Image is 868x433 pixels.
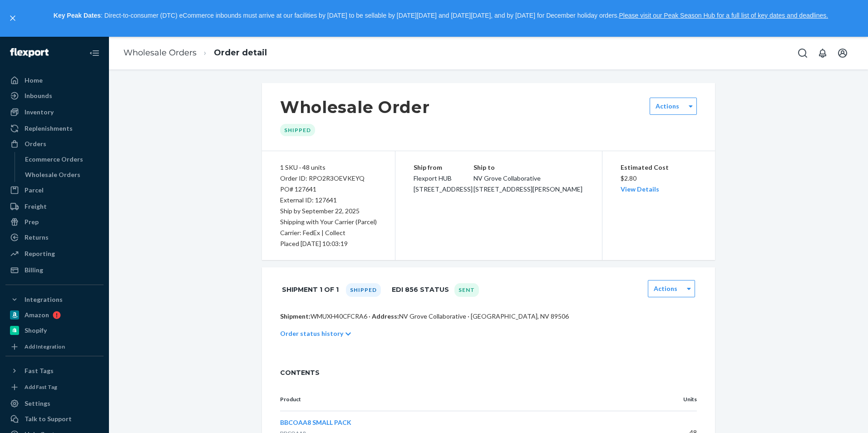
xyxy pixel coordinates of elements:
[25,170,80,179] div: Wholesale Orders
[25,91,52,100] div: Inbounds
[280,184,377,195] div: PO# 127641
[5,246,104,261] a: Reporting
[621,162,697,173] p: Estimated Cost
[20,152,104,167] a: Ecommerce Orders
[214,48,267,58] a: Order detail
[5,137,104,151] a: Orders
[25,155,83,164] div: Ecommerce Orders
[25,366,54,375] div: Fast Tags
[25,399,50,408] div: Settings
[25,108,54,117] div: Inventory
[280,98,430,117] h1: Wholesale Order
[392,280,449,299] h1: EDI 856 Status
[280,238,377,249] div: Placed [DATE] 10:03:19
[5,215,104,229] a: Prep
[814,44,832,62] button: Open notifications
[20,167,104,182] a: Wholesale Orders
[25,310,49,320] div: Amazon
[8,14,17,23] button: close,
[280,312,697,321] p: WMUXH40CFCRA6 · NV Grove Collaborative · [GEOGRAPHIC_DATA], NV 89506
[10,48,49,57] img: Flexport logo
[473,174,582,193] span: NV Grove Collaborative [STREET_ADDRESS][PERSON_NAME]
[372,312,399,320] span: Address:
[5,105,104,119] a: Inventory
[25,326,47,335] div: Shopify
[280,216,377,227] p: Shipping with Your Carrier (Parcel)
[414,174,473,193] span: Flexport HUB [STREET_ADDRESS]
[5,183,104,197] a: Parcel
[25,186,44,195] div: Parcel
[25,414,72,423] div: Talk to Support
[5,263,104,277] a: Billing
[5,73,104,88] a: Home
[22,8,860,24] p: : Direct-to-consumer (DTC) eCommerce inbounds must arrive at our facilities by [DATE] to be sella...
[5,230,104,245] a: Returns
[25,295,63,304] div: Integrations
[280,418,351,427] button: BBCOAA8 SMALL PACK
[659,395,697,403] p: Units
[280,195,377,206] div: External ID: 127641
[280,124,315,136] div: Shipped
[5,89,104,103] a: Inbounds
[282,280,339,299] h1: Shipment 1 of 1
[25,233,49,242] div: Returns
[280,418,351,426] span: BBCOAA8 SMALL PACK
[5,412,104,426] button: Talk to Support
[621,185,659,193] a: View Details
[280,162,377,173] div: 1 SKU · 48 units
[5,396,104,411] a: Settings
[280,395,644,403] p: Product
[25,124,73,133] div: Replenishments
[25,249,55,258] div: Reporting
[621,162,697,195] div: $2.80
[25,76,43,85] div: Home
[5,341,104,352] a: Add Integration
[280,312,311,320] span: Shipment:
[5,199,104,214] a: Freight
[116,39,274,66] ol: breadcrumbs
[25,343,65,350] div: Add Integration
[25,139,46,148] div: Orders
[25,383,57,391] div: Add Fast Tag
[25,217,39,226] div: Prep
[25,266,43,275] div: Billing
[414,162,473,173] p: Ship from
[5,121,104,136] a: Replenishments
[280,368,697,377] span: CONTENTS
[654,284,677,293] label: Actions
[5,382,104,393] a: Add Fast Tag
[454,283,479,297] div: Sent
[54,12,101,19] strong: Key Peak Dates
[280,329,343,338] p: Order status history
[5,323,104,338] a: Shopify
[656,102,679,111] label: Actions
[85,44,104,62] button: Close Navigation
[5,308,104,322] a: Amazon
[25,202,47,211] div: Freight
[5,292,104,307] button: Integrations
[280,206,377,216] p: Ship by September 22, 2025
[619,12,828,19] a: Please visit our Peak Season Hub for a full list of key dates and deadlines.
[280,227,377,238] p: Carrier: FedEx | Collect
[346,283,381,297] div: Shipped
[794,44,812,62] button: Open Search Box
[5,364,104,378] button: Fast Tags
[123,48,197,58] a: Wholesale Orders
[280,173,377,184] div: Order ID: RPO2R3OEVKEYQ
[473,162,583,173] p: Ship to
[833,44,852,62] button: Open account menu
